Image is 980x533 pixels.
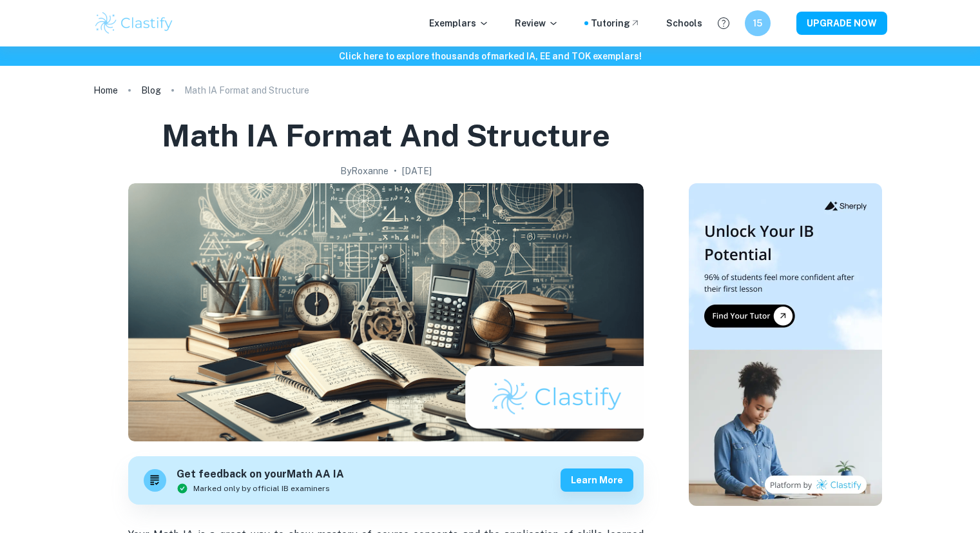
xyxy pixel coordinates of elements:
a: Schools [666,16,702,30]
h2: By Roxanne [340,164,389,178]
h6: 15 [750,16,765,30]
p: Math IA Format and Structure [184,83,309,97]
a: Home [93,81,118,99]
p: Review [515,16,559,30]
h6: Get feedback on your Math AA IA [177,467,344,483]
a: Blog [141,81,161,99]
button: Learn more [561,468,633,492]
button: 15 [745,10,771,36]
img: Clastify logo [93,10,175,36]
h1: Math IA Format and Structure [162,115,610,156]
a: Get feedback on yourMath AA IAMarked only by official IB examinersLearn more [128,456,644,505]
h2: [DATE] [402,164,432,178]
button: UPGRADE NOW [796,12,887,35]
img: Math IA Format and Structure cover image [128,183,644,441]
button: Help and Feedback [713,12,735,34]
img: Thumbnail [689,183,882,506]
span: Marked only by official IB examiners [193,483,330,494]
h6: Click here to explore thousands of marked IA, EE and TOK exemplars ! [3,49,977,63]
a: Tutoring [591,16,640,30]
p: Exemplars [429,16,489,30]
p: • [394,164,397,178]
